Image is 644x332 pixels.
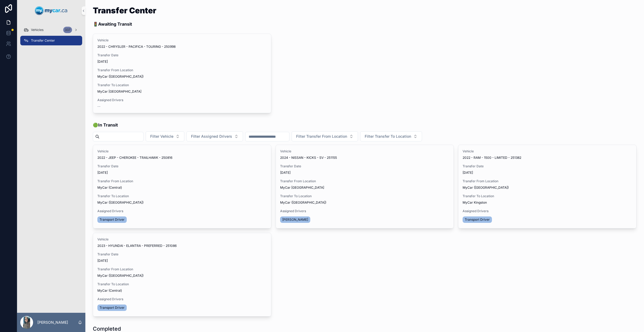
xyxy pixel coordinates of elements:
[31,38,55,43] span: Transfer Center
[97,185,122,190] span: MyCar (Central)
[280,164,450,168] span: Transfer Date
[150,134,173,139] span: Filter Vehicle
[191,134,232,139] span: Filter Assigned Drivers
[292,131,358,141] button: Select Button
[100,306,125,310] span: Transport Driver
[463,194,632,198] span: Transfer To Location
[20,25,82,35] a: Vehicles337
[97,179,267,183] span: Transfer From Location
[97,83,267,87] span: Transfer To Location
[97,244,177,248] span: 2023 - HYUNDAI - ELANTRA - PREFERRED - 251086
[280,194,450,198] span: Transfer To Location
[93,6,156,14] h1: Transfer Center
[97,259,267,263] span: [DATE]
[97,194,267,198] span: Transfer To Location
[280,149,450,153] span: Vehicle
[463,149,632,153] span: Vehicle
[97,156,172,160] span: 2022 - JEEP - CHEROKEE - TRAILHAWK - 250816
[280,209,450,213] span: Assigned Drivers
[280,171,450,175] span: [DATE]
[93,21,156,27] p: 🚦
[463,200,487,205] span: MyCar Kingston
[97,149,267,153] span: Vehicle
[97,282,267,286] span: Transfer To Location
[35,6,67,15] img: App logo
[97,209,267,213] span: Assigned Drivers
[465,218,490,222] span: Transport Driver
[276,145,454,228] a: Vehicle2024 - NISSAN - KICKS - SV - 251155Transfer Date[DATE]Transfer From LocationMyCar [GEOGRAP...
[93,145,271,228] a: Vehicle2022 - JEEP - CHEROKEE - TRAILHAWK - 250816Transfer Date[DATE]Transfer From LocationMyCar ...
[296,134,347,139] span: Filter Transfer From Location
[97,98,267,102] span: Assigned Drivers
[97,74,144,79] span: MyCar ([GEOGRAPHIC_DATA])
[280,156,337,160] span: 2024 - NISSAN - KICKS - SV - 251155
[100,218,125,222] span: Transport Driver
[186,131,243,141] button: Select Button
[97,164,267,168] span: Transfer Date
[97,53,267,57] span: Transfer Date
[97,274,144,278] span: MyCar ([GEOGRAPHIC_DATA])
[280,200,326,205] span: MyCar ([GEOGRAPHIC_DATA])
[463,179,632,183] span: Transfer From Location
[463,156,521,160] span: 2022 - RAM - 1500 - LIMITED - 251382
[31,28,43,32] span: Vehicles
[97,237,267,242] span: Vehicle
[98,21,132,27] strong: Awaiting Transit
[97,60,267,64] span: [DATE]
[463,171,632,175] span: [DATE]
[97,171,267,175] span: [DATE]
[97,267,267,271] span: Transfer From Location
[97,297,267,301] span: Assigned Drivers
[365,134,411,139] span: Filter Transfer To Location
[97,288,122,293] span: MyCar (Central)
[463,185,509,190] span: MyCar ([GEOGRAPHIC_DATA])
[97,38,267,42] span: Vehicle
[20,36,82,45] a: Transfer Center
[280,179,450,183] span: Transfer From Location
[98,122,118,128] strong: In Transit
[282,218,308,222] span: [PERSON_NAME]
[93,233,271,317] a: Vehicle2023 - HYUNDAI - ELANTRA - PREFERRED - 251086Transfer Date[DATE]Transfer From LocationMyCa...
[97,200,144,205] span: MyCar ([GEOGRAPHIC_DATA])
[360,131,422,141] button: Select Button
[463,209,632,213] span: Assigned Drivers
[93,122,118,128] span: 🟢
[146,131,184,141] button: Select Button
[97,104,101,109] span: --
[97,89,141,94] span: MyCar [GEOGRAPHIC_DATA]
[93,34,271,113] a: Vehicle2022 - CHRYSLER - PACIFICA - TOURING - 250998Transfer Date[DATE]Transfer From LocationMyCa...
[97,68,267,72] span: Transfer From Location
[463,164,632,168] span: Transfer Date
[280,185,324,190] span: MyCar [GEOGRAPHIC_DATA]
[97,252,267,256] span: Transfer Date
[63,27,72,33] div: 337
[17,21,85,52] div: scrollable content
[37,320,68,325] p: [PERSON_NAME]
[458,145,637,228] a: Vehicle2022 - RAM - 1500 - LIMITED - 251382Transfer Date[DATE]Transfer From LocationMyCar ([GEOGR...
[97,45,176,49] span: 2022 - CHRYSLER - PACIFICA - TOURING - 250998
